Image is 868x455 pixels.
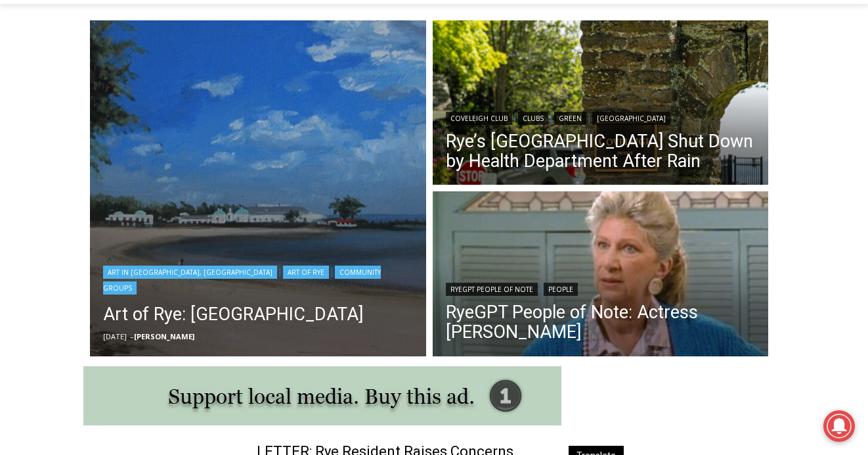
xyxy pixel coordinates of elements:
a: Intern @ [DOMAIN_NAME] [316,128,636,164]
a: Read More Rye’s Coveleigh Beach Shut Down by Health Department After Rain [433,20,769,189]
img: (PHOTO: Sheridan in an episode of ALF. Public Domain.) [433,191,769,360]
img: (PHOTO: Rye Beach. An inviting shoreline on a bright day. By Elizabeth Derderian.) [90,20,426,357]
a: Rye’s [GEOGRAPHIC_DATA] Shut Down by Health Department After Rain [446,132,756,171]
div: "the precise, almost orchestrated movements of cutting and assembling sushi and [PERSON_NAME] mak... [135,82,193,157]
span: – [130,331,134,341]
a: RyeGPT People of Note: Actress [PERSON_NAME] [446,302,756,342]
a: [GEOGRAPHIC_DATA] [592,112,670,125]
a: Coveleigh Club [446,112,512,125]
a: Art in [GEOGRAPHIC_DATA], [GEOGRAPHIC_DATA] [103,266,277,279]
div: "[PERSON_NAME] and I covered the [DATE] Parade, which was a really eye opening experience as I ha... [332,1,620,128]
a: Art of Rye: [GEOGRAPHIC_DATA] [103,301,413,327]
a: Art of Rye [283,266,329,279]
a: Clubs [518,112,548,125]
span: Intern @ [DOMAIN_NAME] [343,131,609,160]
div: | | | [446,109,756,125]
img: (PHOTO: Coveleigh Club, at 459 Stuyvesant Avenue in Rye. Credit: Justin Gray.) [433,20,769,189]
a: People [544,283,578,296]
img: support local media, buy this ad [83,366,561,425]
div: | | [103,263,413,295]
span: Open Tues. - Sun. [PHONE_NUMBER] [4,135,129,185]
a: Read More Art of Rye: Rye Beach [90,20,426,357]
a: Read More RyeGPT People of Note: Actress Liz Sheridan [433,191,769,360]
time: [DATE] [103,331,127,341]
a: [PERSON_NAME] [134,331,194,341]
a: Green [554,112,586,125]
a: Open Tues. - Sun. [PHONE_NUMBER] [1,132,132,164]
div: | [446,280,756,296]
a: RyeGPT People of Note [446,283,538,296]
